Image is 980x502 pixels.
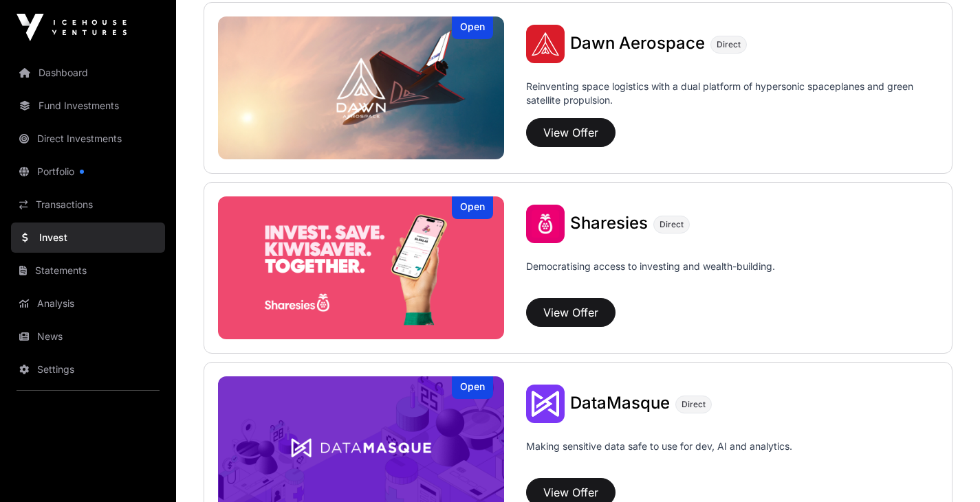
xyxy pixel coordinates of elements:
button: View Offer [526,118,616,147]
p: Democratising access to investing and wealth-building. [526,260,775,293]
span: Direct [717,39,741,50]
a: Statements [11,255,165,286]
div: Open [452,16,493,39]
a: Dashboard [11,58,165,88]
button: View Offer [526,298,616,327]
img: Dawn Aerospace [526,25,565,63]
a: SharesiesOpen [218,196,504,339]
span: Direct [682,399,706,410]
img: Dawn Aerospace [218,16,504,159]
a: DataMasque [570,395,670,413]
span: Sharesies [570,213,648,233]
a: Invest [11,223,165,253]
a: Analysis [11,288,165,319]
img: Sharesies [218,196,504,339]
p: Making sensitive data safe to use for dev, AI and analytics. [526,440,792,472]
a: Transactions [11,190,165,220]
span: Direct [660,219,684,230]
span: Dawn Aerospace [570,33,705,53]
a: Fund Investments [11,91,165,121]
a: Dawn Aerospace [570,35,705,53]
img: Sharesies [526,205,565,243]
p: Reinventing space logistics with a dual platform of hypersonic spaceplanes and green satellite pr... [526,80,938,113]
div: Open [452,376,493,399]
div: Open [452,196,493,219]
a: Sharesies [570,215,648,233]
span: DataMasque [570,393,670,413]
a: News [11,321,165,352]
a: Settings [11,354,165,385]
img: DataMasque [526,385,565,423]
a: Direct Investments [11,124,165,154]
iframe: Chat Widget [911,436,980,502]
a: Portfolio [11,157,165,187]
img: Icehouse Ventures Logo [17,14,127,41]
a: Dawn AerospaceOpen [218,16,504,159]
